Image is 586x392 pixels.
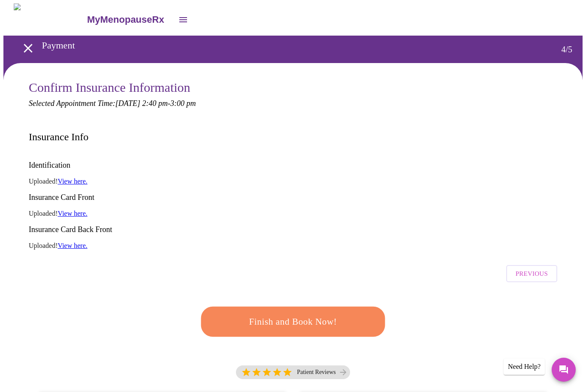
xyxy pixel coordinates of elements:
[504,359,545,375] div: Need Help?
[29,210,557,217] p: Uploaded!
[29,99,196,108] em: Selected Appointment Time: [DATE] 2:40 pm - 3:00 pm
[58,242,88,249] a: View here.
[173,9,193,30] button: open drawer
[297,369,336,376] p: Patient Reviews
[15,36,41,61] button: open drawer
[58,210,88,217] a: View here.
[561,45,572,54] h3: 4 / 5
[29,161,557,170] h3: Identification
[552,358,576,382] button: Messages
[86,5,172,35] a: MyMenopauseRx
[29,80,557,95] h3: Confirm Insurance Information
[236,365,350,379] div: 5 Stars Patient Reviews
[58,178,88,185] a: View here.
[516,268,548,279] span: Previous
[29,178,557,185] p: Uploaded!
[29,225,557,234] h3: Insurance Card Back Front
[214,314,372,330] span: Finish and Book Now!
[29,131,88,143] h3: Insurance Info
[14,3,86,36] img: MyMenopauseRx Logo
[42,40,527,51] h3: Payment
[87,14,164,25] h3: MyMenopauseRx
[236,365,350,383] a: 5 Stars Patient Reviews
[29,193,557,202] h3: Insurance Card Front
[29,242,557,250] p: Uploaded!
[506,265,557,282] button: Previous
[201,307,385,337] button: Finish and Book Now!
